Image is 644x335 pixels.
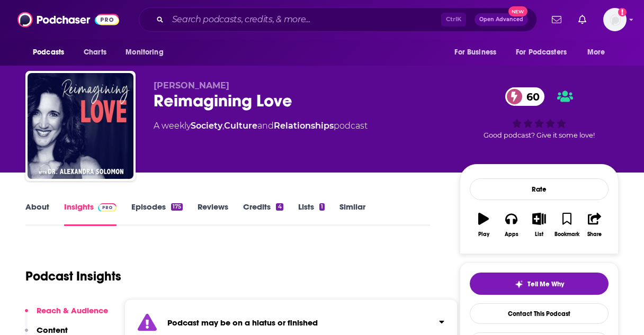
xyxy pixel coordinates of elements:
span: Podcasts [33,45,64,60]
img: Podchaser Pro [98,203,117,212]
a: Relationships [274,121,334,131]
span: More [587,45,605,60]
span: Logged in as ereardon [603,8,627,31]
button: tell me why sparkleTell Me Why [470,273,609,295]
div: Apps [505,231,518,238]
a: Lists1 [298,202,325,226]
a: Episodes175 [131,202,183,226]
span: and [257,121,274,131]
button: Bookmark [553,206,580,244]
button: open menu [447,42,509,62]
span: Open Advanced [479,17,523,22]
button: List [525,206,553,244]
span: , [222,121,224,131]
span: New [508,6,527,16]
div: List [535,231,543,238]
a: Credits4 [243,202,283,226]
button: open menu [580,42,619,62]
a: Show notifications dropdown [548,11,566,29]
a: About [25,202,49,226]
a: Contact This Podcast [470,303,609,324]
div: Share [587,231,602,238]
svg: Add a profile image [618,8,627,16]
button: Apps [497,206,525,244]
button: Share [581,206,609,244]
img: User Profile [603,8,627,31]
span: For Business [454,45,496,60]
button: open menu [25,42,78,62]
a: Show notifications dropdown [574,11,591,29]
a: Culture [224,121,257,131]
div: 175 [171,203,183,211]
img: tell me why sparkle [515,280,523,288]
div: Rate [470,178,609,200]
a: Charts [77,42,113,62]
strong: Podcast may be on a hiatus or finished [167,318,318,328]
span: [PERSON_NAME] [154,80,229,90]
img: Reimagining Love [28,73,133,179]
input: Search podcasts, credits, & more... [168,11,441,28]
button: Play [470,206,497,244]
div: Play [478,231,489,238]
a: Similar [339,202,365,226]
span: 60 [516,87,545,106]
span: Charts [84,45,106,60]
button: Show profile menu [603,8,627,31]
div: Search podcasts, credits, & more... [139,7,537,32]
div: 60Good podcast? Give it some love! [460,80,619,146]
a: Reviews [198,202,228,226]
span: For Podcasters [516,45,567,60]
a: 60 [505,87,545,106]
div: Bookmark [554,231,579,238]
span: Monitoring [126,45,163,60]
h1: Podcast Insights [25,268,121,284]
div: 4 [276,203,283,211]
span: Tell Me Why [527,280,564,288]
div: A weekly podcast [154,120,368,132]
button: Open AdvancedNew [475,13,528,26]
span: Good podcast? Give it some love! [484,131,595,139]
button: Reach & Audience [25,305,108,325]
a: InsightsPodchaser Pro [64,202,117,226]
div: 1 [319,203,325,211]
p: Content [37,325,68,335]
span: Ctrl K [441,13,466,26]
p: Reach & Audience [37,305,108,315]
button: open menu [118,42,177,62]
a: Society [191,121,222,131]
img: Podchaser - Follow, Share and Rate Podcasts [17,10,119,30]
button: open menu [509,42,582,62]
